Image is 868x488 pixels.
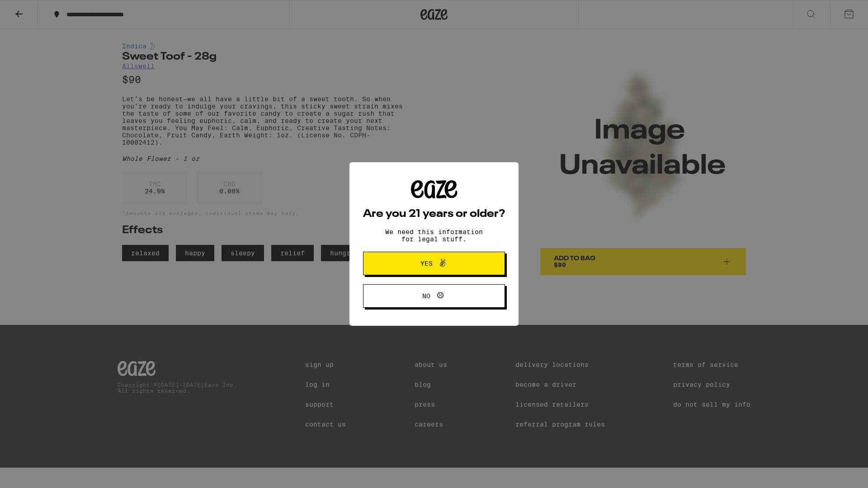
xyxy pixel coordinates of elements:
h2: Are you 21 years or older? [363,209,505,220]
span: Yes [420,260,433,267]
button: Yes [363,252,505,275]
button: No [363,284,505,308]
span: No [422,293,430,299]
p: We need this information for legal stuff. [377,228,491,243]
